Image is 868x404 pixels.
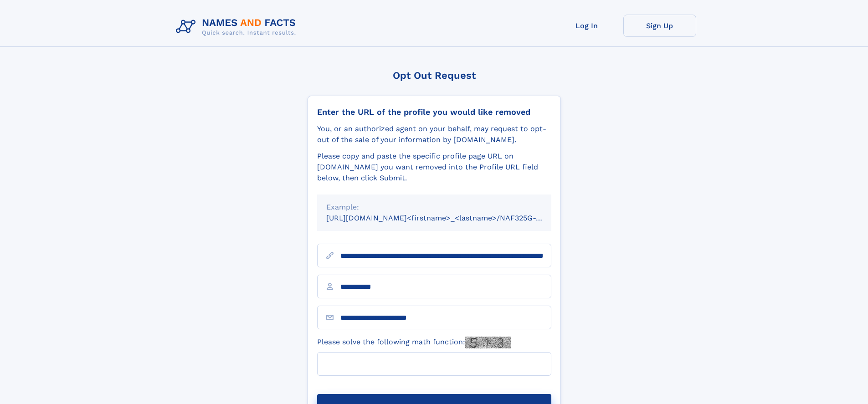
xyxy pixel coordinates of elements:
[317,337,511,348] label: Please solve the following math function:
[172,15,303,39] img: Logo Names and Facts
[317,123,551,145] div: You, or an authorized agent on your behalf, may request to opt-out of the sale of your informatio...
[550,15,623,37] a: Log In
[317,151,551,184] div: Please copy and paste the specific profile page URL on [DOMAIN_NAME] you want removed into the Pr...
[326,214,569,222] small: [URL][DOMAIN_NAME]<firstname>_<lastname>/NAF325G-xxxxxxxx
[308,70,561,81] div: Opt Out Request
[623,15,696,37] a: Sign Up
[326,202,542,213] div: Example:
[317,107,551,117] div: Enter the URL of the profile you would like removed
